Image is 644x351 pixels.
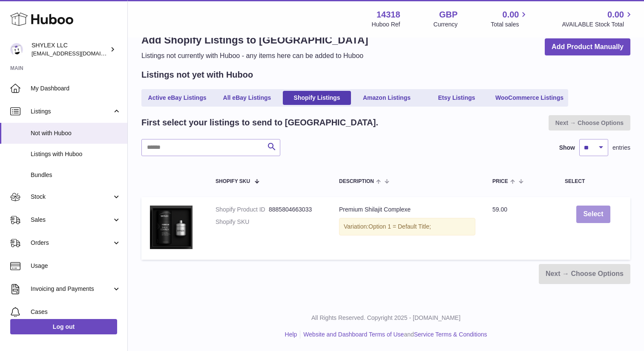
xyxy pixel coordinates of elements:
[31,129,121,137] span: Not with Huboo
[339,218,475,235] div: Variation:
[141,33,368,47] h1: Add Shopify Listings to [GEOGRAPHIC_DATA]
[32,50,125,57] span: [EMAIL_ADDRESS][DOMAIN_NAME]
[576,206,610,223] button: Select
[559,144,575,152] label: Show
[607,9,624,20] span: 0.00
[300,331,487,339] li: and
[141,117,378,128] h2: First select your listings to send to [GEOGRAPHIC_DATA].
[213,91,281,105] a: All eBay Listings
[216,218,269,226] dt: Shopify SKU
[31,262,121,270] span: Usage
[135,314,637,322] p: All Rights Reserved. Copyright 2025 - [DOMAIN_NAME]
[434,20,458,29] div: Currency
[562,9,634,29] a: 0.00 AVAILABLE Stock Total
[32,41,108,58] div: SHYLEX LLC
[565,179,622,184] div: Select
[31,193,112,201] span: Stock
[377,9,400,20] strong: 14318
[491,20,529,29] span: Total sales
[562,20,634,29] span: AVAILABLE Stock Total
[269,206,322,214] dd: 8885804663033
[141,51,368,61] p: Listings not currently with Huboo - any items here can be added to Huboo
[31,216,112,224] span: Sales
[216,206,269,214] dt: Shopify Product ID
[368,223,431,230] span: Option 1 = Default Title;
[10,319,117,334] a: Log out
[143,91,211,105] a: Active eBay Listings
[31,84,121,93] span: My Dashboard
[372,20,400,29] div: Huboo Ref
[545,38,630,56] a: Add Product Manually
[31,150,121,158] span: Listings with Huboo
[31,239,112,247] span: Orders
[339,179,374,184] span: Description
[31,285,112,293] span: Invoicing and Payments
[283,91,351,105] a: Shopify Listings
[31,107,112,116] span: Listings
[216,179,250,184] span: Shopify SKU
[414,331,487,338] a: Service Terms & Conditions
[423,91,491,105] a: Etsy Listings
[353,91,421,105] a: Amazon Listings
[31,308,121,316] span: Cases
[150,206,193,249] img: Captured_ecran2025-06-21a15.41.41.png
[141,69,253,81] h2: Listings not yet with Huboo
[492,179,508,184] span: Price
[492,91,566,105] a: WooCommerce Listings
[10,43,23,56] img: partenariats@shylex.fr
[612,144,630,152] span: entries
[285,331,297,338] a: Help
[439,9,457,20] strong: GBP
[503,9,519,20] span: 0.00
[339,206,475,214] div: Premium Shilajit Complexe
[491,9,529,29] a: 0.00 Total sales
[303,331,404,338] a: Website and Dashboard Terms of Use
[492,206,507,213] span: 59.00
[31,171,121,179] span: Bundles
